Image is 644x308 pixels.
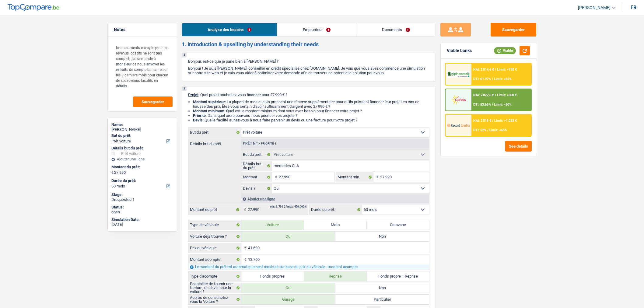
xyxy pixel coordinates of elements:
[494,119,517,123] span: Limit: >1.033 €
[188,93,429,97] p: : Quel projet souhaitez-vous financer pour 27 990 € ?
[497,68,517,72] span: Limit: >750 €
[335,232,429,241] label: Non
[241,184,272,193] label: Devis ?
[111,217,173,222] div: Simulation Date:
[447,71,470,78] img: AlphaCredit
[188,264,429,270] div: Le montant du prêt est automatiquement recalculé sur base du prix du véhicule - montant acompte
[304,220,367,230] label: Moto
[492,119,493,123] span: /
[193,100,225,104] strong: Montant supérieur
[270,205,306,208] div: min: 3.701 € / max: 400.000 €
[142,100,164,104] span: Sauvegarder
[188,243,241,253] label: Prix du véhicule
[241,161,272,171] label: Détails but du prêt
[111,210,173,215] div: open
[487,128,488,132] span: /
[495,68,496,72] span: /
[111,178,172,183] label: Durée du prêt:
[473,93,494,97] span: NAI: 2 822,5 €
[188,295,241,304] label: Auprès de qui achetez-vous la Voiture ?
[447,120,470,131] img: Record Credits
[573,3,616,13] a: [PERSON_NAME]
[491,23,536,37] button: Sauvegarder
[241,194,429,203] div: Ajouter une ligne
[367,220,429,230] label: Caravane
[497,93,517,97] span: Limit: >800 €
[182,86,187,91] div: 2
[188,271,241,281] label: Type d'acompte
[193,118,429,122] li: : Quelle facilité auriez-vous à nous faire parvenir un devis ou une facture pour votre projet ?
[188,255,241,264] label: Montant acompte
[111,192,173,197] div: Stage:
[241,220,304,230] label: Voiture
[241,142,278,145] div: Prêt n°1
[188,59,429,64] p: Bonjour, est-ce que je parle bien à [PERSON_NAME] ?
[111,133,172,138] label: But du prêt:
[188,66,429,75] p: Bonjour ! Je suis [PERSON_NAME], conseiller en crédit spécialisé chez [DOMAIN_NAME]. Je vois que ...
[447,48,472,53] div: Viable banks
[111,165,172,170] label: Montant du prêt:
[335,295,429,304] label: Particulier
[489,128,507,132] span: Limit: <65%
[259,142,276,145] span: - Priorité 1
[8,4,59,11] img: TopCompare Logo
[193,113,206,118] strong: Priorité
[193,118,203,122] span: Devis
[473,128,486,132] span: DTI: 52%
[492,103,493,107] span: /
[241,172,272,182] label: Montant
[494,103,512,107] span: Limit: <60%
[241,295,335,304] label: Garage
[304,271,367,281] label: Reprise
[133,96,173,107] button: Sauvegarder
[111,127,173,132] div: [PERSON_NAME]
[241,232,335,241] label: Oui
[473,103,491,107] span: DTI: 53.66%
[494,77,512,81] span: Limit: <65%
[188,93,198,97] span: Projet
[188,128,241,137] label: But du prêt
[495,93,496,97] span: /
[188,220,241,230] label: Type de véhicule
[111,197,173,202] div: Drequested 1
[111,157,173,161] div: Ajouter une ligne
[114,27,171,32] h5: Notes
[188,232,241,241] label: Voiture déjà trouvée ?
[241,150,272,159] label: But du prêt
[193,109,224,113] strong: Montant minimum
[473,77,491,81] span: DTI: 61.97%
[193,100,429,109] li: : La plupart de mes clients prennent une réserve supplémentaire pour qu'ils puissent financer leu...
[241,283,335,293] label: Oui
[356,23,436,36] a: Documents
[111,170,114,175] span: €
[188,283,241,293] label: Possibilité de fournir une facture, un devis pour la voiture ?
[494,47,516,54] div: Viable
[336,172,373,182] label: Montant min.
[310,205,362,215] label: Durée du prêt:
[241,255,248,264] span: €
[111,122,173,127] div: Name:
[492,77,493,81] span: /
[447,94,470,105] img: Cofidis
[182,41,436,48] h2: 1. Introduction & upselling by understanding their needs
[188,139,241,146] label: Détails but du prêt
[631,5,636,10] div: fr
[578,5,611,10] span: [PERSON_NAME]
[182,23,277,36] a: Analyse des besoins
[473,119,491,123] span: NAI: 2 518 €
[111,222,173,227] div: [DATE]
[373,172,380,182] span: €
[277,23,356,36] a: Emprunteur
[188,205,241,215] label: Montant du prêt
[505,141,532,152] button: See details
[111,205,173,210] div: Status:
[241,205,248,215] span: €
[367,271,429,281] label: Fonds propre + Reprise
[241,243,248,253] span: €
[111,146,173,151] div: Détails but du prêt
[241,271,304,281] label: Fonds propres
[182,53,187,58] div: 1
[193,113,429,118] li: : Dans quel ordre pouvons-nous prioriser vos projets ?
[473,68,494,72] span: NAI: 2 014,6 €
[272,172,279,182] span: €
